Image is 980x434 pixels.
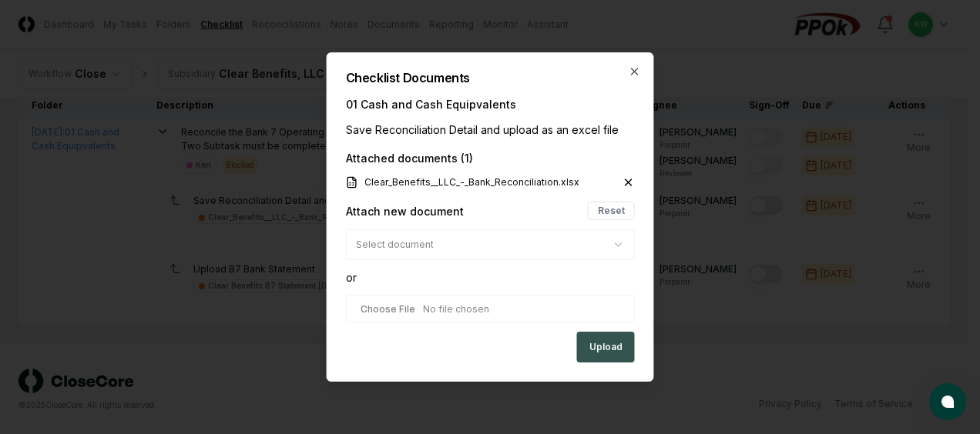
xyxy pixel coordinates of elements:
[588,202,635,220] button: Reset
[577,332,635,362] button: Upload
[346,122,635,138] div: Save Reconciliation Detail and upload as an excel file
[346,72,635,84] h2: Checklist Documents
[346,150,635,166] div: Attached documents ( 1 )
[346,175,598,189] a: Clear_Benefits__LLC_-_Bank_Reconciliation.xlsx
[346,203,464,219] div: Attach new document
[346,96,635,112] div: 01 Cash and Cash Equipvalents
[346,269,635,285] div: or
